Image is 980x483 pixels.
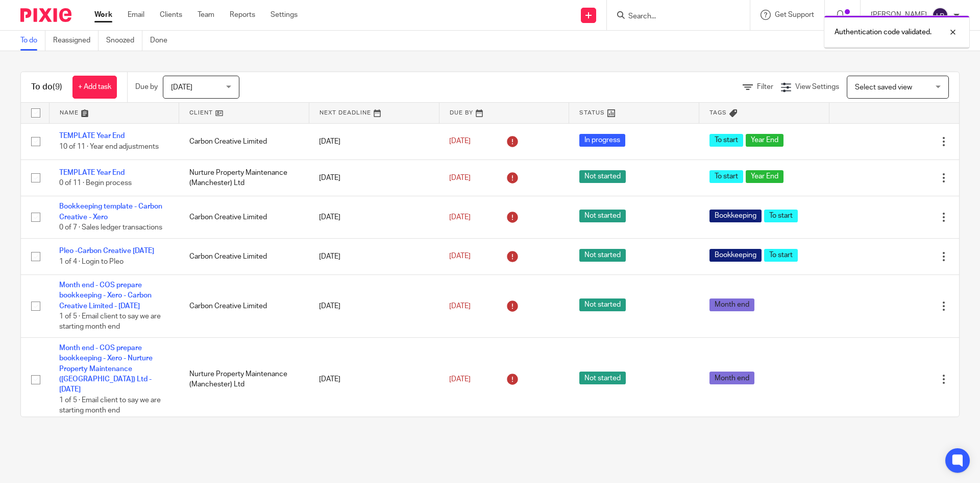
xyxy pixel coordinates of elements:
span: Bookkeeping [709,210,762,222]
td: [DATE] [309,338,439,422]
td: Carbon Creative Limited [179,238,309,274]
span: Year End [746,134,783,147]
span: Bookkeeping [709,249,762,262]
p: Authentication code validated. [835,27,932,37]
a: Settings [271,10,298,20]
td: Carbon Creative Limited [179,274,309,337]
span: [DATE] [449,174,471,181]
td: [DATE] [309,274,439,337]
span: Month end [709,372,754,384]
a: TEMPLATE Year End [59,169,125,176]
span: Not started [579,298,626,311]
img: svg%3E [932,7,948,24]
span: 0 of 11 · Begin process [59,179,132,187]
span: [DATE] [449,376,471,383]
a: Done [150,31,175,51]
span: [DATE] [171,84,192,91]
span: To start [764,210,798,222]
span: Filter [757,83,773,90]
td: [DATE] [309,238,439,274]
a: Reports [230,10,255,20]
a: To do [20,31,45,51]
span: Select saved view [855,84,912,91]
span: [DATE] [449,214,471,221]
span: 1 of 5 · Email client to say we are starting month end [59,313,161,331]
a: Pleo -Carbon Creative [DATE] [59,247,154,255]
a: Reassigned [53,31,99,51]
td: [DATE] [309,123,439,159]
span: [DATE] [449,138,471,145]
span: 0 of 7 · Sales ledger transactions [59,224,162,231]
span: Not started [579,210,626,222]
a: Clients [160,10,182,20]
img: Pixie [20,8,71,22]
a: Team [198,10,214,20]
a: Work [94,10,112,20]
a: Month end - COS prepare bookkeeping - Xero - Carbon Creative Limited - [DATE] [59,282,152,310]
span: View Settings [795,83,839,90]
span: Month end [709,298,754,311]
span: (9) [53,83,62,91]
span: [DATE] [449,253,471,260]
span: [DATE] [449,303,471,310]
p: Due by [135,82,158,92]
span: Not started [579,170,626,183]
span: Year End [746,170,783,183]
span: Not started [579,372,626,384]
h1: To do [31,82,62,93]
a: Bookkeeping template - Carbon Creative - Xero [59,203,162,220]
span: To start [764,249,798,262]
span: 10 of 11 · Year end adjustments [59,143,159,150]
span: Not started [579,249,626,262]
td: [DATE] [309,196,439,238]
span: In progress [579,134,625,147]
span: To start [709,134,743,147]
a: + Add task [72,76,117,99]
a: Month end - COS prepare bookkeeping - Xero - Nurture Property Maintenance ([GEOGRAPHIC_DATA]) Ltd... [59,344,153,393]
td: [DATE] [309,159,439,196]
span: 1 of 4 · Login to Pleo [59,258,124,265]
span: To start [709,170,743,183]
a: Email [128,10,144,20]
a: TEMPLATE Year End [59,132,125,140]
td: Nurture Property Maintenance (Manchester) Ltd [179,338,309,422]
span: 1 of 5 · Email client to say we are starting month end [59,397,161,415]
td: Nurture Property Maintenance (Manchester) Ltd [179,159,309,196]
a: Snoozed [106,31,142,51]
td: Carbon Creative Limited [179,123,309,159]
span: Tags [709,110,727,116]
td: Carbon Creative Limited [179,196,309,238]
